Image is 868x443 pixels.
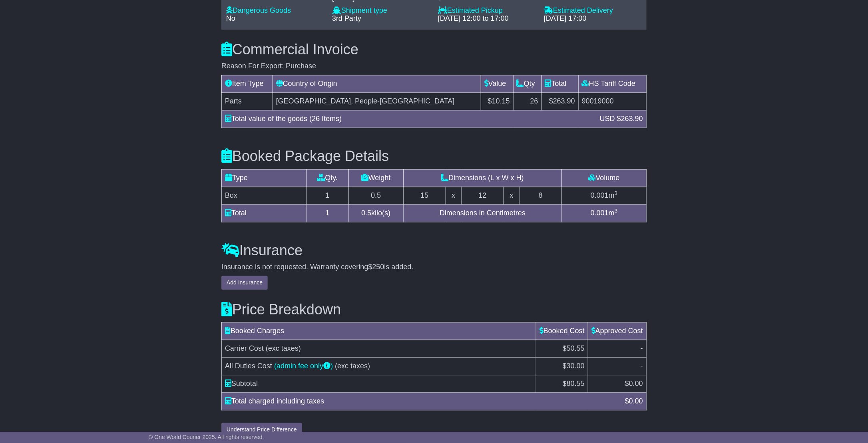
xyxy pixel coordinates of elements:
span: (exc taxes) [266,345,301,353]
td: 15 [403,187,446,205]
span: $30.00 [563,362,585,370]
td: Item Type [222,75,273,93]
sup: 3 [615,191,618,197]
td: 0.5 [348,187,403,205]
div: USD $263.90 [596,114,647,125]
td: 1 [306,205,348,222]
button: Understand Price Difference [221,423,302,437]
span: $50.55 [563,345,585,353]
td: 90019000 [578,93,646,110]
td: Weight [348,169,403,187]
td: Country of Origin [273,75,481,93]
div: $ [621,396,647,407]
td: Booked Charges [222,323,536,340]
td: Volume [562,169,647,187]
span: 80.55 [567,380,585,388]
td: m [562,205,647,222]
span: 3rd Party [332,15,361,23]
td: Dimensions (L x W x H) [403,169,561,187]
td: Dimensions in Centimetres [403,205,561,222]
td: $263.90 [542,93,578,110]
td: 26 [513,93,542,110]
button: Add Insurance [221,276,268,290]
td: Type [222,169,307,187]
td: Qty. [306,169,348,187]
td: Parts [222,93,273,110]
td: Box [222,187,307,205]
div: Total charged including taxes [221,396,621,407]
td: kilo(s) [348,205,403,222]
span: 0.00 [629,380,643,388]
span: $250 [368,263,384,271]
td: Total [222,205,307,222]
td: x [446,187,461,205]
td: $ [536,375,588,393]
td: $ [588,375,646,393]
td: [GEOGRAPHIC_DATA], People-[GEOGRAPHIC_DATA] [273,93,481,110]
span: No [226,15,235,23]
td: Value [481,75,513,93]
span: 0.001 [591,192,609,200]
span: 0.001 [591,209,609,217]
td: HS Tariff Code [578,75,646,93]
div: Insurance is not requested. Warranty covering is added. [221,263,647,272]
div: [DATE] 12:00 to 17:00 [438,15,536,24]
a: (admin fee only) [274,362,333,370]
div: Estimated Delivery [544,6,642,15]
div: Dangerous Goods [226,6,324,15]
td: m [562,187,647,205]
span: 0.5 [361,209,371,217]
td: 1 [306,187,348,205]
span: Carrier Cost [225,345,264,353]
h3: Insurance [221,243,647,259]
sup: 3 [615,208,618,214]
td: 8 [520,187,562,205]
div: Shipment type [332,6,430,15]
div: [DATE] 17:00 [544,15,642,24]
h3: Booked Package Details [221,149,647,165]
td: Total [542,75,578,93]
td: Approved Cost [588,323,646,340]
h3: Commercial Invoice [221,42,647,58]
td: $10.15 [481,93,513,110]
span: © One World Courier 2025. All rights reserved. [149,434,264,440]
td: x [504,187,519,205]
span: (exc taxes) [335,362,370,370]
h3: Price Breakdown [221,302,647,318]
span: 0.00 [629,397,643,405]
span: - [641,362,643,370]
td: Qty [513,75,542,93]
div: Reason For Export: Purchase [221,62,647,71]
span: All Duties Cost [225,362,272,370]
span: - [641,345,643,353]
td: Booked Cost [536,323,588,340]
td: Subtotal [222,375,536,393]
div: Estimated Pickup [438,6,536,15]
div: Total value of the goods (26 Items) [221,114,596,125]
td: 12 [462,187,504,205]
